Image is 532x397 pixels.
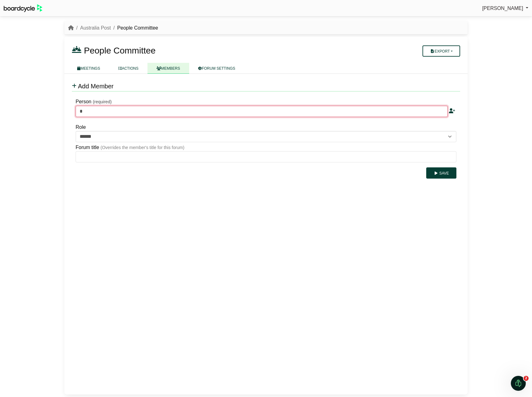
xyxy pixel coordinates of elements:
div: Add a new person [449,107,455,115]
span: Add Member [78,83,114,90]
small: (required) [93,99,112,104]
a: ACTIONS [109,63,147,74]
span: [PERSON_NAME] [482,6,523,11]
iframe: Intercom live chat [511,376,526,391]
li: People Committee [111,24,158,32]
img: BoardcycleBlackGreen-aaafeed430059cb809a45853b8cf6d952af9d84e6e89e1f1685b34bfd5cb7d64.svg [4,4,42,12]
a: MEETINGS [68,63,109,74]
button: Export [422,45,460,57]
a: MEMBERS [147,63,189,74]
nav: breadcrumb [68,24,158,32]
label: Role [76,123,86,131]
span: People Committee [84,46,156,55]
a: [PERSON_NAME] [482,4,528,12]
span: 2 [524,376,529,381]
label: Person [76,98,91,106]
a: FORUM SETTINGS [189,63,244,74]
button: Save [426,167,456,179]
label: Forum title [76,143,99,152]
small: (Overrides the member's title for this forum) [100,145,184,150]
a: Australia Post [80,25,111,30]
